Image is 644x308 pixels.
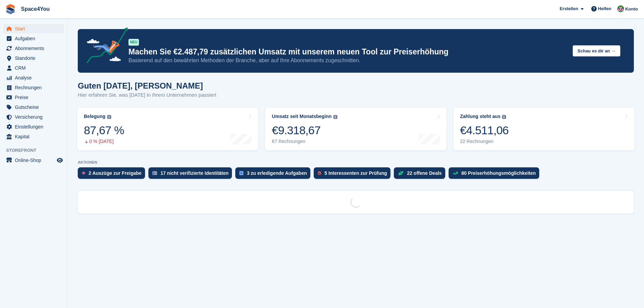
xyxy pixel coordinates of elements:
span: Aufgaben [15,34,55,43]
span: Rechnungen [15,83,55,92]
span: Helfen [598,5,612,12]
a: 80 Preiserhöhungsmöglichkeiten [449,167,543,182]
div: €9.318,67 [272,123,337,137]
img: task-75834270c22a3079a89374b754ae025e5fb1db73e45f91037f5363f120a921f8.svg [239,171,243,175]
span: Kapital [15,132,55,141]
img: deal-1b604bf984904fb50ccaf53a9ad4b4a5d6e5aea283cecdc64d6e3604feb123c2.svg [398,171,404,175]
span: Gutscheine [15,102,55,112]
a: menu [3,122,64,132]
div: 80 Preiserhöhungsmöglichkeiten [461,170,536,176]
div: 0 % [DATE] [84,139,124,144]
div: NEU [128,39,139,46]
img: icon-info-grey-7440780725fd019a000dd9b08b2336e03edf1995a4989e88bcd33f0948082b44.svg [107,115,111,119]
div: 5 Interessenten zur Prüfung [325,170,387,176]
div: 22 Rechnungen [460,139,509,144]
a: menu [3,44,64,53]
div: 17 nicht verifizierte Identitäten [161,170,229,176]
div: 2 Auszüge zur Freigabe [89,170,142,176]
span: Standorte [15,53,55,63]
p: Hier erfahren Sie, was [DATE] in Ihrem Unternehmen passiert [78,91,216,99]
a: 5 Interessenten zur Prüfung [314,167,394,182]
a: menu [3,53,64,63]
div: 67 Rechnungen [272,139,337,144]
a: menu [3,93,64,102]
a: menu [3,63,64,73]
div: €4.511,06 [460,123,509,137]
a: 17 nicht verifizierte Identitäten [148,167,236,182]
div: Belegung [84,114,105,119]
img: move_outs_to_deallocate_icon-f764333ba52eb49d3ac5e1228854f67142a1ed5810a6f6cc68b1a99e826820c5.svg [82,171,85,175]
img: price_increase_opportunities-93ffe204e8149a01c8c9dc8f82e8f89637d9d84a8eef4429ea346261dce0b2c0.svg [453,172,458,175]
a: Vorschau-Shop [56,156,64,164]
p: Basierend auf den bewährten Methoden der Branche, aber auf Ihre Abonnements zugeschnitten. [128,57,567,64]
button: Schau es dir an → [573,45,620,56]
span: CRM [15,63,55,73]
div: 3 zu erledigende Aufgaben [247,170,307,176]
span: Preise [15,93,55,102]
img: icon-info-grey-7440780725fd019a000dd9b08b2336e03edf1995a4989e88bcd33f0948082b44.svg [502,115,506,119]
a: menu [3,34,64,43]
img: Luca-André Talhoff [617,5,624,12]
a: menu [3,112,64,122]
span: Konto [625,6,638,13]
a: menu [3,102,64,112]
a: Space4You [18,3,52,15]
p: Machen Sie €2.487,79 zusätzlichen Umsatz mit unserem neuen Tool zur Preiserhöhung [128,47,567,57]
a: 22 offene Deals [394,167,449,182]
p: AKTIONEN [78,160,634,165]
a: menu [3,132,64,141]
span: Versicherung [15,112,55,122]
span: Start [15,24,55,33]
div: Umsatz seit Monatsbeginn [272,114,332,119]
span: Erstellen [559,5,578,12]
a: 2 Auszüge zur Freigabe [78,167,148,182]
span: Einstellungen [15,122,55,132]
a: Speisekarte [3,156,64,165]
a: 3 zu erledigende Aufgaben [235,167,314,182]
div: Zahlung steht aus [460,114,501,119]
a: menu [3,83,64,92]
a: menu [3,24,64,33]
div: 22 offene Deals [407,170,442,176]
div: 87,67 % [84,123,124,137]
a: Umsatz seit Monatsbeginn €9.318,67 67 Rechnungen [265,108,446,150]
img: stora-icon-8386f47178a22dfd0bd8f6a31ec36ba5ce8667c1dd55bd0f319d3a0aa187defe.svg [5,4,16,14]
a: Belegung 87,67 % 0 % [DATE] [77,108,258,150]
img: verify_identity-adf6edd0f0f0b5bbfe63781bf79b02c33cf7c696d77639b501bdc392416b5a36.svg [152,171,157,175]
img: icon-info-grey-7440780725fd019a000dd9b08b2336e03edf1995a4989e88bcd33f0948082b44.svg [333,115,337,119]
h1: Guten [DATE], [PERSON_NAME] [78,81,216,90]
span: Storefront [6,147,67,154]
img: prospect-51fa495bee0391a8d652442698ab0144808aea92771e9ea1ae160a38d050c398.svg [318,171,321,175]
a: Zahlung steht aus €4.511,06 22 Rechnungen [453,108,635,150]
span: Abonnements [15,44,55,53]
span: Analyse [15,73,55,82]
img: price-adjustments-announcement-icon-8257ccfd72463d97f412b2fc003d46551f7dbcb40ab6d574587a9cd5c0d94... [81,27,128,66]
a: menu [3,73,64,82]
span: Online-Shop [15,156,55,165]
